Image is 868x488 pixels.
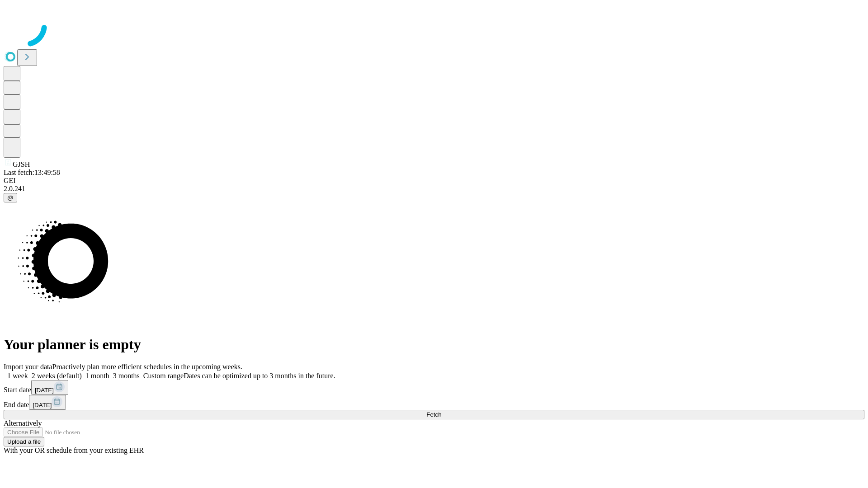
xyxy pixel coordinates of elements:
[4,177,864,185] div: GEI
[4,185,864,193] div: 2.0.241
[29,395,66,410] button: [DATE]
[113,372,140,380] span: 3 months
[4,363,52,371] span: Import your data
[31,380,68,395] button: [DATE]
[4,419,42,427] span: Alternatively
[32,372,82,380] span: 2 weeks (default)
[4,336,864,353] h1: Your planner is empty
[4,410,864,419] button: Fetch
[4,437,44,446] button: Upload a file
[4,395,864,410] div: End date
[13,160,30,168] span: GJSH
[143,372,184,380] span: Custom range
[7,194,14,201] span: @
[4,193,17,202] button: @
[426,411,441,418] span: Fetch
[4,380,864,395] div: Start date
[85,372,109,380] span: 1 month
[52,363,242,371] span: Proactively plan more efficient schedules in the upcoming weeks.
[4,169,60,176] span: Last fetch: 13:49:58
[184,372,335,380] span: Dates can be optimized up to 3 months in the future.
[4,446,144,454] span: With your OR schedule from your existing EHR
[7,372,28,380] span: 1 week
[33,402,52,408] span: [DATE]
[35,387,54,394] span: [DATE]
